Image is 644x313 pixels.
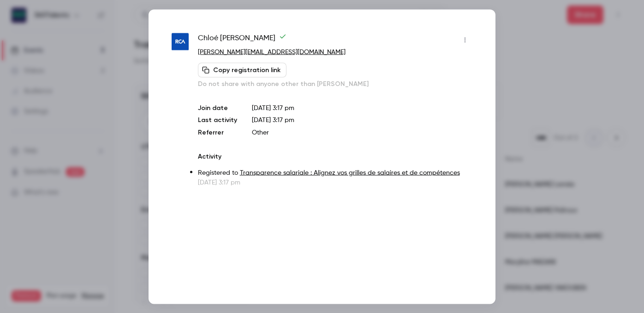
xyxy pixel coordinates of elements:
[252,128,472,137] p: Other
[252,117,294,123] span: [DATE] 3:17 pm
[198,103,237,112] p: Join date
[198,115,237,125] p: Last activity
[198,62,286,77] button: Copy registration link
[198,32,286,47] span: Chloé [PERSON_NAME]
[252,103,472,112] p: [DATE] 3:17 pm
[240,169,460,176] a: Transparence salariale : Alignez vos grilles de salaires et de compétences
[198,49,346,55] a: [PERSON_NAME][EMAIL_ADDRESS][DOMAIN_NAME]
[198,152,472,161] p: Activity
[198,178,472,187] p: [DATE] 3:17 pm
[198,79,472,88] p: Do not share with anyone other than [PERSON_NAME]
[172,33,189,50] img: rca.fr
[198,128,237,137] p: Referrer
[198,168,472,178] p: Registered to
